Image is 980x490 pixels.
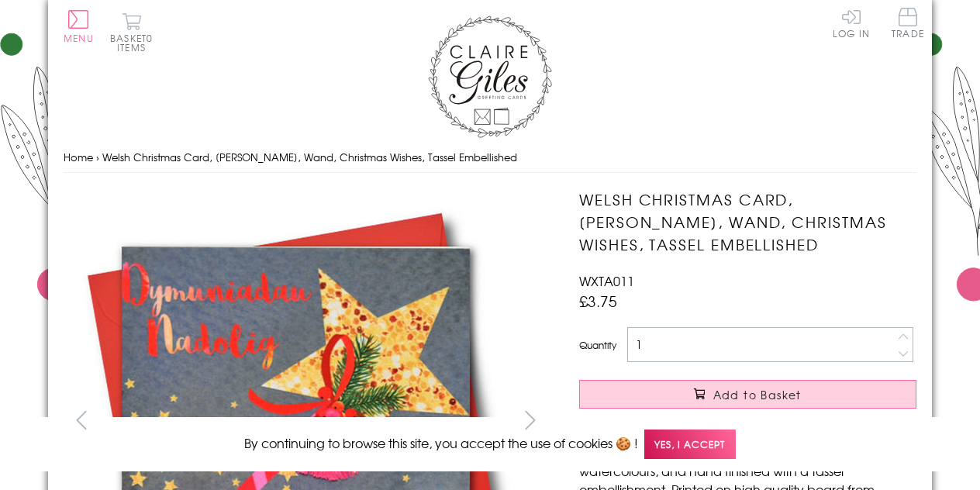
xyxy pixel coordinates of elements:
a: Log In [833,8,870,38]
span: Welsh Christmas Card, [PERSON_NAME], Wand, Christmas Wishes, Tassel Embellished [102,150,517,164]
button: Basket0 items [110,12,153,52]
nav: breadcrumbs [64,142,916,174]
img: Claire Giles Greetings Cards [428,16,552,138]
span: Yes, I accept [644,430,736,460]
a: Home [64,150,93,164]
button: next [513,402,548,437]
span: 0 items [117,31,153,54]
span: › [96,150,99,164]
button: Menu [64,10,94,43]
span: Menu [64,31,94,45]
a: Trade [892,8,924,41]
button: prev [64,402,98,437]
h1: Welsh Christmas Card, [PERSON_NAME], Wand, Christmas Wishes, Tassel Embellished [579,188,916,255]
label: Quantity [579,338,616,352]
span: Trade [892,8,924,38]
span: WXTA011 [579,271,634,290]
span: Add to Basket [713,387,802,402]
span: £3.75 [579,290,617,312]
button: Add to Basket [579,380,916,409]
